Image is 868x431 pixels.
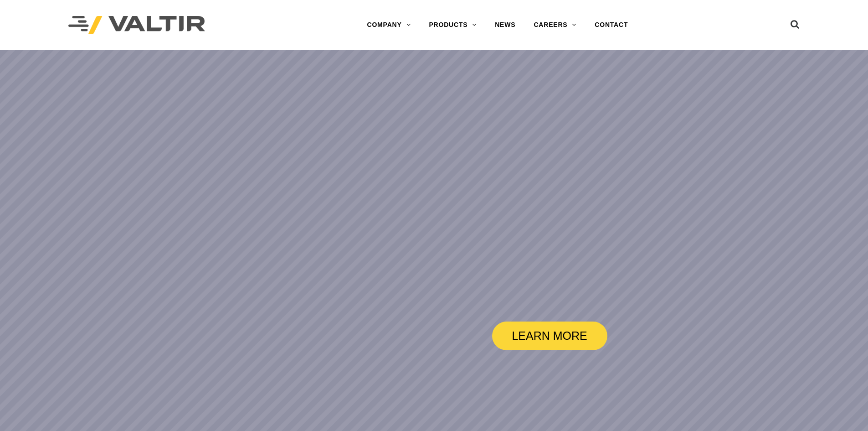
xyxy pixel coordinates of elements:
a: PRODUCTS [420,16,486,34]
img: Valtir [68,16,205,35]
a: CAREERS [524,16,586,34]
a: NEWS [486,16,524,34]
a: COMPANY [358,16,420,34]
a: LEARN MORE [492,322,607,350]
a: CONTACT [586,16,637,34]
